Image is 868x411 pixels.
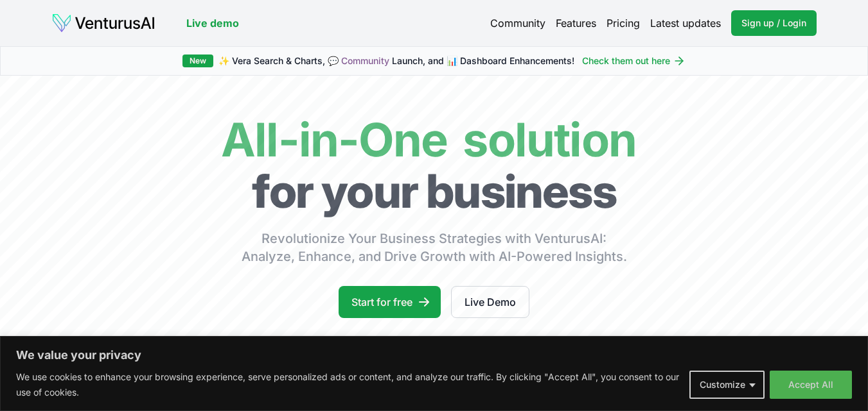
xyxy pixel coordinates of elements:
[770,371,852,399] button: Accept All
[556,15,596,31] a: Features
[582,55,686,67] a: Check them out here
[339,286,441,318] a: Start for free
[451,286,529,318] a: Live Demo
[51,13,155,33] img: logo
[650,15,721,31] a: Latest updates
[731,10,817,36] a: Sign up / Login
[182,55,213,67] div: New
[689,371,765,399] button: Customize
[741,17,806,29] span: Sign up / Login
[186,15,239,31] a: Live demo
[16,348,852,363] p: We value your privacy
[607,15,640,31] a: Pricing
[16,369,680,400] p: We use cookies to enhance your browsing experience, serve personalized ads or content, and analyz...
[490,15,545,31] a: Community
[341,55,389,66] a: Community
[218,55,574,67] span: ✨ Vera Search & Charts, 💬 Launch, and 📊 Dashboard Enhancements!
